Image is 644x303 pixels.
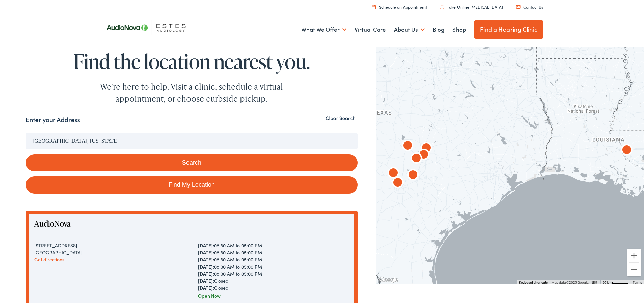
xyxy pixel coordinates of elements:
[34,256,64,263] a: Get directions
[198,256,214,263] strong: [DATE]:
[198,277,214,284] strong: [DATE]:
[385,166,401,182] div: AudioNova
[633,281,642,284] a: Terms (opens in new tab)
[519,280,548,285] button: Keyboard shortcuts
[602,281,612,284] span: 50 km
[627,249,641,262] button: Zoom in
[26,133,358,149] input: Enter your address or zip code
[378,276,400,284] img: Google
[390,175,406,192] div: AudioNova
[405,168,421,184] div: AudioNova
[198,242,349,291] div: 08:30 AM to 05:00 PM 08:30 AM to 05:00 PM 08:30 AM to 05:00 PM 08:30 AM to 05:00 PM 08:30 AM to 0...
[627,263,641,276] button: Zoom out
[440,4,503,10] a: Take Online [MEDICAL_DATA]
[378,276,400,284] a: Open this area in Google Maps (opens a new window)
[433,17,444,42] a: Blog
[26,115,80,125] label: Enter your Address
[440,5,444,9] img: utility icon
[394,17,425,42] a: About Us
[26,50,358,72] h1: Find the location nearest you.
[516,4,543,10] a: Contact Us
[84,81,299,105] div: We're here to help. Visit a clinic, schedule a virtual appointment, or choose curbside pickup.
[416,147,432,163] div: AudioNova
[26,176,358,194] a: Find My Location
[198,249,214,256] strong: [DATE]:
[324,115,358,121] button: Clear Search
[399,138,416,154] div: AudioNova
[619,143,635,159] div: AudioNova
[34,249,185,256] div: [GEOGRAPHIC_DATA]
[355,17,386,42] a: Virtual Care
[198,292,349,299] div: Open Now
[408,151,424,167] div: AudioNova
[198,270,214,277] strong: [DATE]:
[418,141,434,157] div: AudioNova
[372,5,376,9] img: utility icon
[516,5,521,9] img: utility icon
[198,263,214,270] strong: [DATE]:
[26,154,358,171] button: Search
[372,4,427,10] a: Schedule an Appointment
[34,242,185,249] div: [STREET_ADDRESS]
[198,242,214,249] strong: [DATE]:
[600,280,631,284] button: Map Scale: 50 km per 46 pixels
[474,20,543,39] a: Find a Hearing Clinic
[34,218,71,229] a: AudioNova
[452,17,466,42] a: Shop
[301,17,346,42] a: What We Offer
[198,284,214,291] strong: [DATE]:
[552,281,598,284] span: Map data ©2025 Google, INEGI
